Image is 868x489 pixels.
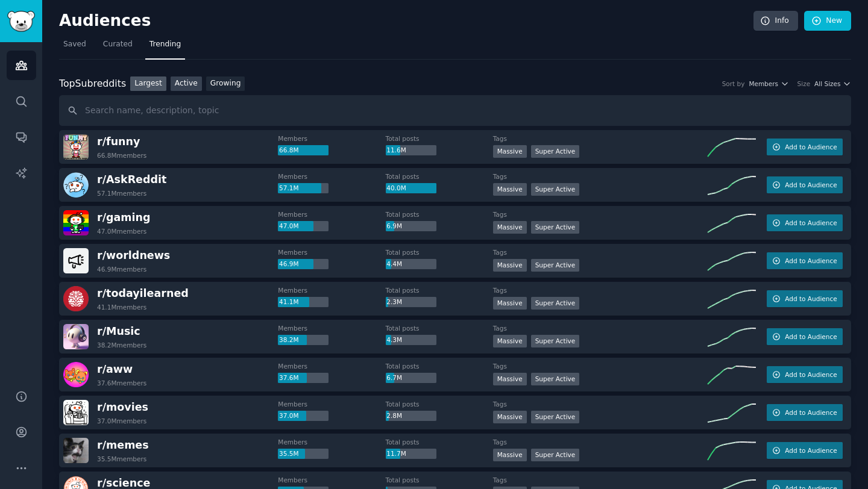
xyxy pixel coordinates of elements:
span: Curated [103,39,133,50]
dt: Tags [493,438,708,446]
span: Add to Audience [785,408,837,417]
div: 37.6M [278,373,329,384]
span: Add to Audience [785,143,837,151]
div: Massive [493,411,527,423]
div: Top Subreddits [59,76,126,92]
img: memes [63,438,89,463]
dt: Members [278,286,385,294]
div: 46.9M [278,259,329,270]
div: 2.8M [386,411,436,422]
dt: Members [278,438,385,446]
div: 38.2M [278,335,329,346]
span: Add to Audience [785,332,837,341]
div: Massive [493,449,527,461]
dt: Total posts [386,324,493,332]
div: 37.6M members [97,379,146,387]
div: 66.8M [278,145,329,156]
dt: Members [278,134,385,143]
dt: Total posts [386,172,493,181]
div: 35.5M [278,449,329,459]
div: 57.1M members [97,189,146,198]
input: Search name, description, topic [59,95,851,126]
div: 37.0M members [97,417,146,425]
h2: Audiences [59,11,753,31]
a: Curated [99,35,137,60]
div: 40.0M [386,183,436,194]
a: Info [753,11,798,31]
dt: Tags [493,210,708,219]
button: Add to Audience [767,139,843,155]
span: Add to Audience [785,257,837,265]
img: GummySearch logo [7,11,35,32]
img: worldnews [63,248,89,273]
dt: Total posts [386,476,493,484]
div: Super Active [531,145,580,158]
img: gaming [63,210,89,235]
dt: Tags [493,286,708,294]
span: Add to Audience [785,219,837,227]
dt: Members [278,400,385,408]
img: AskReddit [63,172,89,198]
div: Massive [493,145,527,158]
div: 11.7M [386,449,436,459]
span: All Sizes [814,79,840,88]
div: 46.9M members [97,265,146,273]
span: Add to Audience [785,294,837,303]
button: Members [749,79,788,88]
img: Music [63,324,89,349]
span: r/ memes [97,439,149,451]
img: aww [63,362,89,387]
dt: Tags [493,400,708,408]
dt: Members [278,210,385,219]
a: Saved [59,35,90,60]
button: Add to Audience [767,366,843,383]
dt: Tags [493,248,708,257]
span: Saved [63,39,86,50]
div: 11.6M [386,145,436,156]
span: Trending [149,39,181,50]
div: Super Active [531,259,580,272]
div: 41.1M members [97,303,146,311]
span: r/ science [97,477,150,489]
dt: Total posts [386,438,493,446]
div: 6.9M [386,221,436,232]
div: 66.8M members [97,151,146,160]
div: Super Active [531,411,580,423]
dt: Members [278,476,385,484]
div: 35.5M members [97,455,146,463]
span: r/ movies [97,401,148,413]
button: Add to Audience [767,252,843,269]
dt: Tags [493,476,708,484]
div: 41.1M [278,297,329,308]
dt: Members [278,362,385,370]
dt: Tags [493,324,708,332]
span: r/ gaming [97,211,151,223]
div: 47.0M members [97,227,146,235]
div: 4.4M [386,259,436,270]
span: Add to Audience [785,446,837,455]
button: Add to Audience [767,442,843,459]
button: Add to Audience [767,214,843,231]
span: r/ Music [97,325,140,337]
div: Super Active [531,335,580,347]
div: 4.3M [386,335,436,346]
div: Super Active [531,373,580,385]
div: Size [797,79,811,88]
div: 38.2M members [97,341,146,349]
button: Add to Audience [767,404,843,421]
span: r/ worldnews [97,249,170,261]
div: 37.0M [278,411,329,422]
dt: Total posts [386,248,493,257]
img: funny [63,134,89,160]
div: Super Active [531,449,580,461]
img: todayilearned [63,286,89,311]
dt: Members [278,324,385,332]
div: 6.7M [386,373,436,384]
dt: Total posts [386,400,493,408]
img: movies [63,400,89,425]
a: Growing [206,76,245,92]
div: 47.0M [278,221,329,232]
span: r/ todayilearned [97,287,189,299]
div: Sort by [722,79,745,88]
a: Active [171,76,202,92]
